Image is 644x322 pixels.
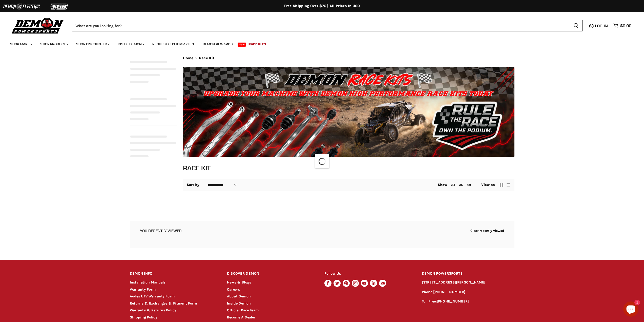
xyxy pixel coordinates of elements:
[199,39,237,49] a: Demon Rewards
[6,39,35,49] a: Shop Make
[622,301,640,318] inbox-online-store-chat: Shopify online store chat
[149,39,198,49] a: Request Custom Axles
[10,16,66,34] img: Demon Powersports
[199,56,214,60] span: Race Kit
[422,280,514,286] p: [STREET_ADDRESS][PERSON_NAME]
[595,23,608,28] span: Log in
[183,56,194,60] a: Home
[3,2,40,11] img: Demon Electric Logo 2
[140,229,182,233] h2: You recently viewed
[187,183,200,187] label: Sort by
[227,308,259,312] a: Official Race Team
[183,164,514,172] h1: Race Kit
[470,229,504,233] button: Clear recently viewed
[422,299,514,305] p: Toll Free:
[422,289,514,295] p: Phone:
[130,280,166,285] a: Installation Manuals
[227,280,251,285] a: News & Blogs
[130,268,218,280] h2: DEMON INFO
[72,39,113,49] a: Shop Discounted
[227,294,251,298] a: About Demon
[467,183,471,187] a: 48
[499,182,504,187] button: grid view
[506,182,511,187] button: list view
[238,43,246,47] span: New!
[40,2,78,11] img: TGB Logo 2
[227,287,240,292] a: Careers
[130,287,156,292] a: Warranty Form
[324,268,412,280] h2: Follow Us
[481,183,495,187] span: View as
[433,290,465,294] a: [PHONE_NUMBER]
[227,315,255,319] a: Become A Dealer
[593,24,611,28] a: Log in
[6,37,630,49] ul: Main menu
[130,315,157,319] a: Shipping Policy
[227,268,315,280] h2: DISCOVER DEMON
[569,20,583,31] button: Search
[459,183,463,187] a: 36
[120,221,525,248] aside: Recently viewed products
[130,301,197,306] a: Returns & Exchanges & Fitment Form
[72,20,583,31] form: Product
[183,67,514,157] img: Race Kit
[620,23,631,28] span: $0.00
[611,22,634,29] a: $0.00
[422,268,514,280] h2: DEMON POWERSPORTS
[437,299,469,304] a: [PHONE_NUMBER]
[36,39,71,49] a: Shop Product
[227,301,251,306] a: Inside Demon
[438,183,447,187] span: Show
[120,4,525,8] div: Free Shipping Over $75 | All Prices In USD
[183,179,514,191] nav: Collection utilities
[183,56,514,60] nav: Breadcrumbs
[451,183,455,187] a: 24
[245,39,270,49] a: Race Kits
[130,294,175,298] a: Aodes UTV Warranty Form
[130,308,176,312] a: Warranty & Returns Policy
[114,39,148,49] a: Inside Demon
[72,20,569,31] input: Search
